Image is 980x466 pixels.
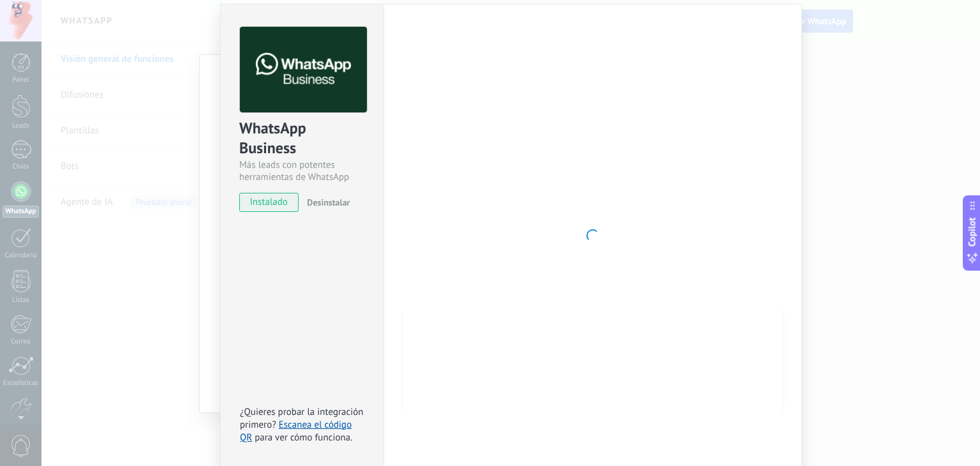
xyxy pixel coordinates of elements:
a: Escanea el código QR [240,419,352,444]
span: ¿Quieres probar la integración primero? [240,406,364,431]
span: instalado [240,193,298,212]
span: Desinstalar [307,197,350,208]
span: para ver cómo funciona. [255,432,352,444]
img: logo_main.png [240,27,367,113]
span: Copilot [966,218,979,247]
div: WhatsApp Business [239,118,365,159]
div: Más leads con potentes herramientas de WhatsApp [239,159,365,183]
button: Desinstalar [302,193,350,212]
